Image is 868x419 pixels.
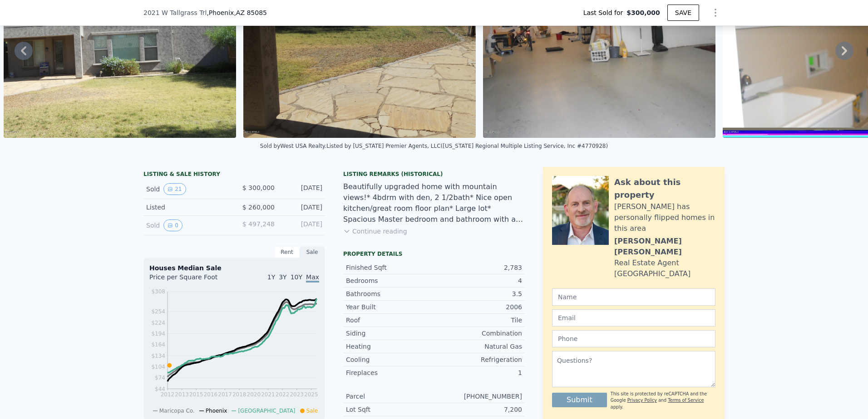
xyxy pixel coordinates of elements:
div: Listing Remarks (Historical) [343,171,525,178]
a: Privacy Policy [627,398,657,403]
div: [DATE] [282,183,322,195]
tspan: $74 [155,375,165,381]
tspan: $308 [151,288,165,295]
div: Refrigeration [434,355,522,364]
div: Natural Gas [434,342,522,351]
div: 3.5 [434,289,522,298]
span: Phoenix [206,408,227,414]
div: [DATE] [282,203,322,212]
div: Ask about this property [614,176,715,201]
div: Beautifully upgraded home with mountain views!* 4bdrm with den, 2 1/2bath* Nice open kitchen/grea... [343,181,525,225]
span: , Phoenix [207,8,267,17]
div: 7,200 [434,405,522,414]
tspan: 2012 [161,391,175,398]
div: Sale [300,246,325,258]
div: Siding [346,329,434,338]
div: [PERSON_NAME] has personally flipped homes in this area [614,201,715,234]
div: [PHONE_NUMBER] [434,392,522,401]
span: $ 497,248 [242,220,275,228]
tspan: 2022 [276,391,290,398]
div: Rent [274,246,300,258]
span: $ 260,000 [242,204,275,211]
div: [GEOGRAPHIC_DATA] [614,268,690,279]
div: Roof [346,316,434,325]
span: $ 300,000 [242,184,275,191]
a: Terms of Service [668,398,704,403]
div: Price per Square Foot [149,273,234,287]
div: 2,783 [434,263,522,272]
div: Real Estate Agent [614,258,679,268]
div: 1 [434,368,522,377]
span: [GEOGRAPHIC_DATA] [238,408,295,414]
tspan: 2017 [218,391,232,398]
button: Show Options [706,4,725,22]
tspan: $134 [151,353,165,359]
tspan: 2020 [247,391,261,398]
tspan: 2018 [232,391,247,398]
tspan: $44 [155,386,165,392]
div: Property details [343,250,525,258]
tspan: 2023 [290,391,304,398]
div: Parcel [346,392,434,401]
div: Heating [346,342,434,351]
div: Fireplaces [346,368,434,377]
div: 2006 [434,302,522,312]
span: Last Sold for [583,8,627,17]
span: Sale [306,408,318,414]
div: LISTING & SALE HISTORY [143,171,325,180]
div: Tile [434,316,522,325]
tspan: $254 [151,308,165,315]
button: Continue reading [343,227,407,236]
button: SAVE [667,5,699,21]
div: Bathrooms [346,289,434,298]
div: Lot Sqft [346,405,434,414]
div: Houses Median Sale [149,263,319,273]
tspan: 2016 [204,391,218,398]
input: Email [552,309,715,326]
div: Bedrooms [346,276,434,285]
span: 10Y [291,273,302,281]
div: Sold [146,219,227,231]
div: Listed by [US_STATE] Premier Agents, LLC ([US_STATE] Regional Multiple Listing Service, Inc #4770... [326,143,608,149]
div: [PERSON_NAME] [PERSON_NAME] [614,236,715,258]
input: Name [552,288,715,306]
span: Max [306,273,319,283]
div: Listed [146,203,227,212]
div: Sold [146,183,227,195]
span: 3Y [279,273,286,281]
tspan: 2025 [304,391,318,398]
tspan: $104 [151,364,165,370]
div: [DATE] [282,219,322,231]
div: This site is protected by reCAPTCHA and the Google and apply. [611,391,715,410]
tspan: 2013 [175,391,189,398]
div: Year Built [346,302,434,312]
tspan: 2021 [261,391,275,398]
span: 2021 W Tallgrass Trl [143,8,207,17]
span: Maricopa Co. [159,408,195,414]
div: 4 [434,276,522,285]
input: Phone [552,330,715,347]
div: Finished Sqft [346,263,434,272]
span: $300,000 [626,8,660,17]
tspan: $194 [151,331,165,337]
span: , AZ 85085 [234,9,267,16]
span: 1Y [267,273,275,281]
button: Submit [552,393,607,407]
div: Cooling [346,355,434,364]
button: View historical data [163,183,186,195]
tspan: 2015 [189,391,203,398]
button: View historical data [163,219,182,231]
tspan: $164 [151,341,165,348]
div: Combination [434,329,522,338]
div: Sold by West USA Realty . [260,143,326,149]
tspan: $224 [151,320,165,326]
